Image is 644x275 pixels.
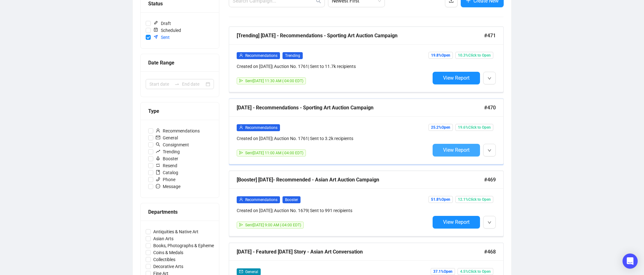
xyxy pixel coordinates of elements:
span: Decorative Arts [151,263,186,270]
span: send [239,79,243,82]
span: #471 [484,32,496,40]
span: Booster [283,196,301,203]
div: [DATE] - Recommendations - Sporting Art Auction Campaign [237,104,484,112]
span: General [153,134,180,141]
span: 25.2% Open [428,124,453,131]
span: Recommendations [153,127,202,134]
button: View Report [433,216,480,229]
span: retweet [156,163,160,168]
button: View Report [433,72,480,84]
span: Consignment [153,141,191,148]
span: 51.8% Open [428,196,453,203]
span: mail [156,135,160,140]
span: down [488,76,491,80]
div: Departments [148,208,211,216]
a: [DATE] - Recommendations - Sporting Art Auction Campaign#470userRecommendationsCreated on [DATE]|... [229,99,504,164]
span: Scheduled [151,27,184,34]
span: Resend [153,162,180,169]
div: [Booster] [DATE]- Recommended - Asian Art Auction Campaign [237,176,484,184]
span: Message [153,183,183,190]
div: Date Range [148,59,211,67]
input: Start date [149,81,172,88]
span: user [239,53,243,57]
span: Sent [DATE] 9:00 AM (-04:00 EDT) [245,223,301,227]
span: rocket [156,156,160,161]
span: Sent [DATE] 11:00 AM (-04:00 EDT) [245,151,303,155]
span: Sent [151,34,172,41]
span: Collectibles [151,256,178,263]
span: down [488,149,491,152]
span: send [239,151,243,155]
div: Created on [DATE] | Auction No. 1761 | Sent to 3.2k recipients [237,135,430,142]
span: Draft [151,20,173,27]
a: [Booster] [DATE]- Recommended - Asian Art Auction Campaign#469userRecommendationsBoosterCreated o... [229,171,504,236]
span: Asian Arts [151,235,176,242]
span: search [156,142,160,147]
span: View Report [443,219,470,225]
div: Created on [DATE] | Auction No. 1761 | Sent to 11.7k recipients [237,63,430,70]
div: Created on [DATE] | Auction No. 1679 | Sent to 991 recipients [237,207,430,214]
div: [Trending] [DATE] - Recommendations - Sporting Art Auction Campaign [237,32,484,40]
input: End date [182,81,204,88]
span: rise [156,149,160,154]
span: #468 [484,248,496,256]
span: Trending [283,52,303,59]
span: Recommendations [245,198,277,202]
span: swap-right [174,82,179,87]
span: mail [239,270,243,273]
span: to [174,82,179,87]
span: phone [156,177,160,181]
span: Coins & Medals [151,249,186,256]
span: user [239,198,243,201]
span: 4.5% Click to Open [458,268,493,275]
span: 12.1% Click to Open [455,196,493,203]
span: down [488,221,491,224]
span: book [156,170,160,174]
span: Sent [DATE] 11:30 AM (-04:00 EDT) [245,79,303,83]
span: Antiquities & Native Art [151,228,201,235]
div: Open Intercom Messenger [623,254,638,269]
span: 37.1% Open [431,268,455,275]
span: send [239,223,243,227]
span: 10.3% Click to Open [455,52,493,59]
span: user [156,128,160,133]
span: View Report [443,147,470,153]
span: General [245,270,258,274]
span: Trending [153,148,182,155]
span: user [239,125,243,129]
div: [DATE] - Featured [DATE] Story - Asian Art Conversation [237,248,484,256]
span: Books, Photographs & Ephemera [151,242,221,249]
div: Type [148,107,211,115]
span: Catalog [153,169,181,176]
span: 19.6% Click to Open [455,124,493,131]
span: Recommendations [245,125,277,130]
span: Booster [153,155,181,162]
a: [Trending] [DATE] - Recommendations - Sporting Art Auction Campaign#471userRecommendationsTrendin... [229,27,504,92]
span: #470 [484,104,496,112]
span: Recommendations [245,53,277,58]
span: 19.8% Open [428,52,453,59]
span: Phone [153,176,178,183]
button: View Report [433,144,480,156]
span: View Report [443,75,470,81]
span: #469 [484,176,496,184]
span: message [156,184,160,188]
